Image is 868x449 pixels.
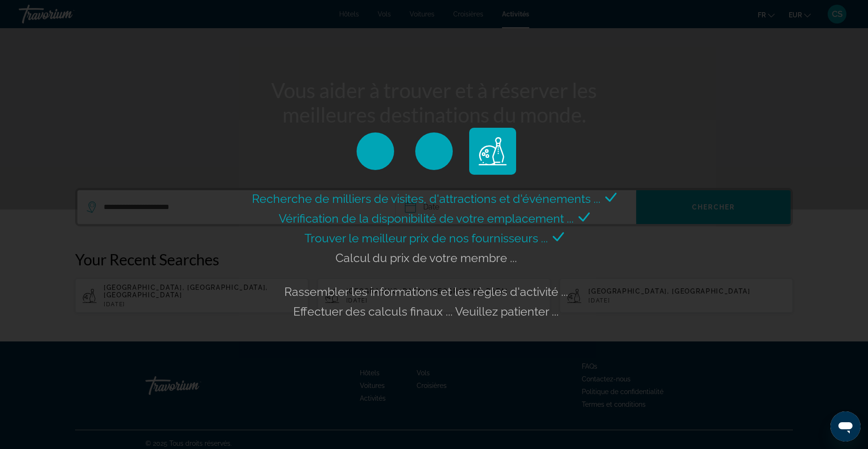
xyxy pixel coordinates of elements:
iframe: Bouton de lancement de la fenêtre de messagerie [830,411,860,441]
span: Rassembler les informations et les règles d'activité ... [284,285,568,299]
span: Calcul du prix de votre membre ... [335,251,517,265]
span: Recherche de milliers de visites, d'attractions et d'événements ... [252,192,601,206]
span: Trouver le meilleur prix de nos fournisseurs ... [305,231,548,245]
span: Vérification de la disponibilité de votre emplacement ... [279,211,574,225]
span: Effectuer des calculs finaux ... Veuillez patienter ... [293,304,559,318]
